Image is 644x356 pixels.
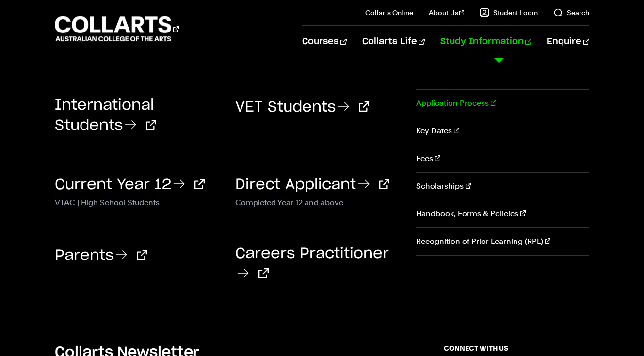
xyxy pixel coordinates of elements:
[55,15,179,43] div: Go to homepage
[55,98,156,133] a: International Students
[365,8,413,17] a: Collarts Online
[55,248,147,263] a: Parents
[553,8,589,17] a: Search
[416,90,589,117] a: Application Process
[480,8,538,17] a: Student Login
[440,26,531,58] a: Study Information
[416,173,589,200] a: Scholarships
[416,117,589,145] a: Key Dates
[235,196,401,208] p: Completed Year 12 and above
[444,343,589,353] span: CONNECT WITH US
[235,246,389,281] a: Careers Practitioner
[55,196,221,208] p: VTAC | High School Students
[55,178,205,192] a: Current Year 12
[416,145,589,172] a: Fees
[235,178,389,192] a: Direct Applicant
[302,26,346,58] a: Courses
[416,200,589,227] a: Handbook, Forms & Policies
[235,100,369,114] a: VET Students
[547,26,589,58] a: Enquire
[362,26,425,58] a: Collarts Life
[416,228,589,255] a: Recognition of Prior Learning (RPL)
[429,8,465,17] a: About Us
